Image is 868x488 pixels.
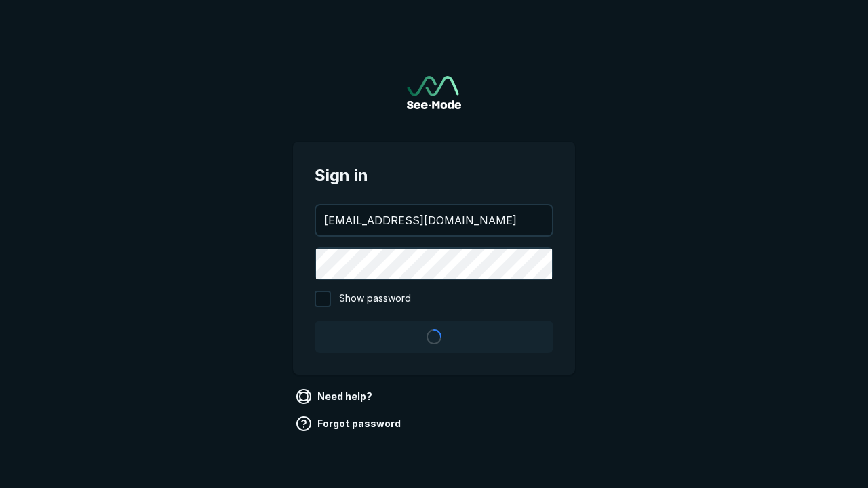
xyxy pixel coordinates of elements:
span: Show password [339,291,411,307]
input: your@email.com [316,205,552,235]
img: See-Mode Logo [407,76,461,109]
a: Need help? [293,386,378,407]
a: Go to sign in [407,76,461,109]
span: Sign in [315,163,553,188]
a: Forgot password [293,413,406,434]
